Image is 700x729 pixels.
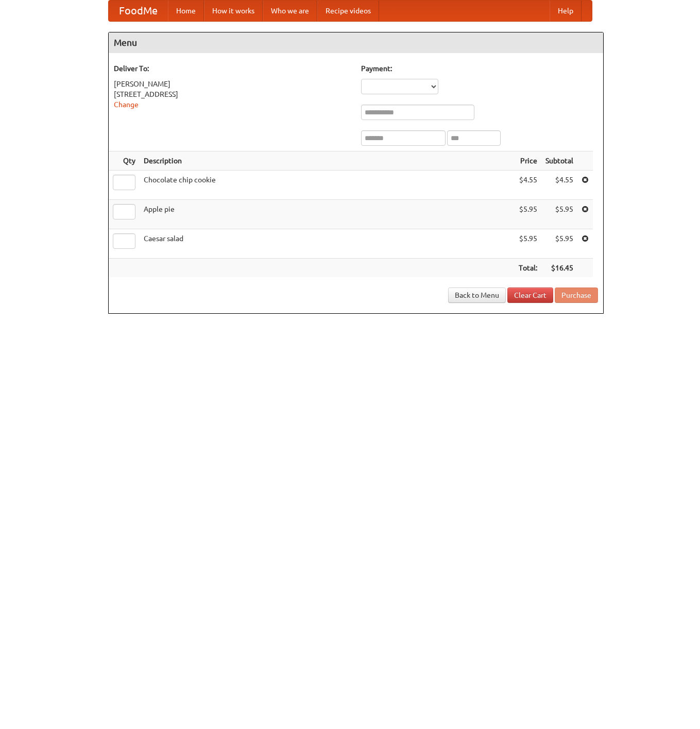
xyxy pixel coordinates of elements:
[114,89,351,99] div: [STREET_ADDRESS]
[515,200,541,229] td: $5.95
[204,1,263,21] a: How it works
[507,287,553,303] a: Clear Cart
[541,259,577,278] th: $16.45
[555,287,598,303] button: Purchase
[109,151,140,171] th: Qty
[140,229,515,259] td: Caesar salad
[541,200,577,229] td: $5.95
[140,171,515,200] td: Chocolate chip cookie
[114,100,139,109] a: Change
[317,1,379,21] a: Recipe videos
[114,79,351,89] div: [PERSON_NAME]
[114,63,351,74] h5: Deliver To:
[168,1,204,21] a: Home
[515,259,541,278] th: Total:
[109,1,168,21] a: FoodMe
[515,151,541,171] th: Price
[541,151,577,171] th: Subtotal
[361,63,598,74] h5: Payment:
[550,1,582,21] a: Help
[515,229,541,259] td: $5.95
[448,287,506,303] a: Back to Menu
[515,171,541,200] td: $4.55
[140,200,515,229] td: Apple pie
[541,171,577,200] td: $4.55
[541,229,577,259] td: $5.95
[140,151,515,171] th: Description
[109,32,603,53] h4: Menu
[263,1,317,21] a: Who we are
